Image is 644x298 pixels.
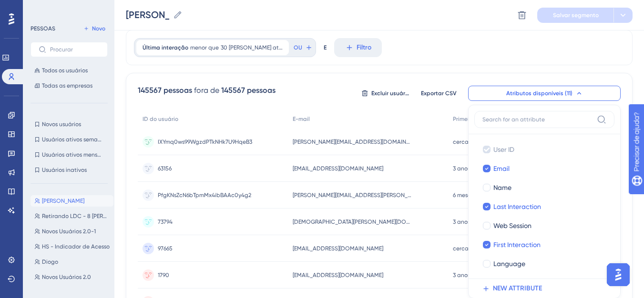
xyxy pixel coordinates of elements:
[158,192,251,199] font: PfgKNsZcN6bTpmMx4ibBAAc0y4g2
[453,139,514,145] font: cerca de um ano atrás
[293,219,440,225] font: [DEMOGRAPHIC_DATA][PERSON_NAME][DOMAIN_NAME]
[31,256,113,268] button: Diogo
[31,164,108,176] button: Usuários inativos
[158,272,169,278] font: 1790
[42,151,105,158] font: Usuários ativos mensais
[31,210,113,222] button: Retirando LDC - 8 [PERSON_NAME] DE ATRASO
[293,116,310,122] font: E-mail
[42,258,58,265] font: Diogo
[190,44,219,51] font: menor que
[493,220,532,231] span: Web Session
[293,40,314,55] button: OU
[553,12,599,19] font: Salvar segmento
[482,116,593,123] input: Search for an attribute
[293,272,383,278] font: [EMAIL_ADDRESS][DOMAIN_NAME]
[31,65,108,76] button: Todos os usuários
[334,38,382,57] button: Filtro
[31,80,108,91] button: Todas as empresas
[361,86,409,101] button: Excluir usuários
[493,258,525,269] span: Language
[324,44,327,51] font: E
[453,219,486,225] font: 3 anos atrás
[42,167,87,173] font: Usuários inativos
[493,182,511,193] span: Name
[415,86,462,101] button: Exportar CSV
[81,23,108,34] button: Novo
[493,144,514,155] span: User ID
[31,271,113,283] button: Novos Usuários 2.0
[31,149,108,160] button: Usuários ativos mensais
[42,198,84,204] font: [PERSON_NAME]
[42,228,96,235] font: Novos Usuários 2.0-1
[92,25,105,32] font: Novo
[22,4,82,11] font: Precisar de ajuda?
[453,165,486,172] font: 3 anos atrás
[293,245,383,252] font: [EMAIL_ADDRESS][DOMAIN_NAME]
[506,90,572,97] font: Atributos disponíveis (11)
[493,239,541,250] span: First Interaction
[42,136,109,143] font: Usuários ativos semanais
[194,86,219,95] font: fora de
[493,283,542,294] span: NEW ATTRIBUTE
[31,25,55,32] font: PESSOAS
[143,116,178,122] font: ID do usuário
[143,44,188,51] font: Última interação
[50,46,100,53] input: Procurar
[293,165,383,172] font: [EMAIL_ADDRESS][DOMAIN_NAME]
[158,245,173,252] font: 97665
[31,119,108,130] button: Novos usuários
[42,243,110,250] font: HS - Indicador de Acesso
[247,86,276,95] font: pessoas
[537,8,613,23] button: Salvar segmento
[42,82,92,89] font: Todas as empresas
[158,219,173,225] font: 73794
[604,260,633,289] iframe: Iniciador do Assistente de IA do UserGuiding
[357,43,371,51] font: Filtro
[221,44,287,51] font: 30 [PERSON_NAME] atrás
[453,245,514,252] font: cerca de um ano atrás
[293,192,468,199] font: [PERSON_NAME][EMAIL_ADDRESS][PERSON_NAME][DOMAIN_NAME]
[158,139,252,145] font: IXYmq0ws99WgzdPTkNHk7U9HqeB3
[294,44,302,51] font: OU
[221,86,245,95] font: 145567
[421,90,457,97] font: Exportar CSV
[138,86,162,95] font: 145567
[42,67,88,74] font: Todos os usuários
[31,241,113,252] button: HS - Indicador de Acesso
[31,226,113,237] button: Novos Usuários 2.0-1
[371,90,413,97] font: Excluir usuários
[453,192,489,199] font: 6 meses atrás
[468,86,621,101] button: Atributos disponíveis (11)
[293,139,426,145] font: [PERSON_NAME][EMAIL_ADDRESS][DOMAIN_NAME]
[493,163,510,174] span: Email
[493,201,541,212] span: Last Interaction
[474,279,620,298] button: NEW ATTRIBUTE
[42,121,81,128] font: Novos usuários
[42,274,91,280] font: Novos Usuários 2.0
[126,8,169,21] input: Nome do segmento
[493,277,518,288] span: Browser
[164,86,192,95] font: pessoas
[158,165,172,172] font: 63156
[453,272,486,278] font: 3 anos atrás
[453,116,503,122] font: Primeira interação
[42,213,166,219] font: Retirando LDC - 8 [PERSON_NAME] DE ATRASO
[31,134,108,145] button: Usuários ativos semanais
[31,195,113,207] button: [PERSON_NAME]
